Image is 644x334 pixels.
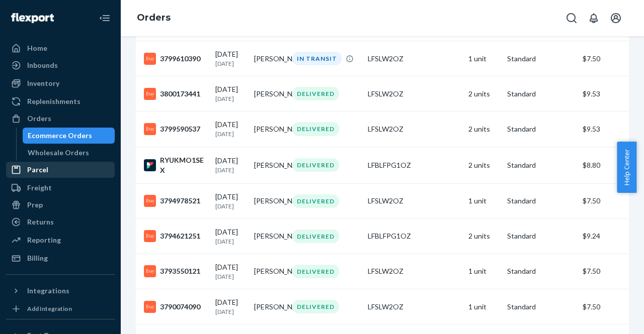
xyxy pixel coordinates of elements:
[144,230,207,242] div: 3794621251
[606,8,626,28] button: Open account menu
[215,307,246,316] p: [DATE]
[368,302,460,312] div: LFSLW2OZ
[292,52,342,65] div: IN TRANSIT
[507,54,575,64] p: Standard
[137,12,171,23] a: Orders
[27,235,61,245] div: Reporting
[215,94,246,103] p: [DATE]
[27,96,80,106] div: Replenishments
[292,87,339,100] div: DELIVERED
[144,301,207,313] div: 3790074090
[27,78,59,88] div: Inventory
[27,165,48,175] div: Parcel
[250,76,289,112] td: [PERSON_NAME]
[579,218,639,254] td: $9.24
[6,162,115,178] a: Parcel
[250,183,289,218] td: [PERSON_NAME]
[579,76,639,112] td: $9.53
[6,283,115,299] button: Integrations
[464,112,503,147] td: 2 units
[27,43,47,53] div: Home
[27,253,48,263] div: Billing
[27,60,58,70] div: Inbounds
[292,300,339,313] div: DELIVERED
[27,304,72,313] div: Add Integration
[27,217,54,227] div: Returns
[250,112,289,147] td: [PERSON_NAME]
[579,112,639,147] td: $9.53
[215,262,246,281] div: [DATE]
[129,4,179,33] ol: breadcrumbs
[250,289,289,324] td: [PERSON_NAME]
[507,266,575,276] p: Standard
[368,196,460,206] div: LFSLW2OZ
[579,183,639,218] td: $7.50
[215,156,246,174] div: [DATE]
[561,8,582,28] button: Open Search Box
[215,192,246,210] div: [DATE]
[507,231,575,241] p: Standard
[215,272,246,281] p: [DATE]
[507,302,575,312] p: Standard
[144,88,207,100] div: 3800173441
[27,114,51,124] div: Orders
[215,59,246,68] p: [DATE]
[250,147,289,183] td: [PERSON_NAME]
[292,158,339,172] div: DELIVERED
[250,254,289,289] td: [PERSON_NAME]
[215,227,246,246] div: [DATE]
[250,41,289,76] td: [PERSON_NAME]
[464,289,503,324] td: 1 unit
[368,124,460,134] div: LFSLW2OZ
[6,180,115,196] a: Freight
[368,266,460,276] div: LFSLW2OZ
[6,250,115,266] a: Billing
[28,148,89,158] div: Wholesale Orders
[579,254,639,289] td: $7.50
[215,120,246,138] div: [DATE]
[6,232,115,248] a: Reporting
[368,54,460,64] div: LFSLW2OZ
[95,8,115,28] button: Close Navigation
[507,89,575,99] p: Standard
[368,160,460,170] div: LFBLFPG1OZ
[579,147,639,183] td: $8.80
[6,57,115,73] a: Inbounds
[507,160,575,170] p: Standard
[144,53,207,65] div: 3799610390
[579,41,639,76] td: $7.50
[464,41,503,76] td: 1 unit
[292,230,339,243] div: DELIVERED
[27,200,43,210] div: Prep
[292,194,339,208] div: DELIVERED
[464,147,503,183] td: 2 units
[6,197,115,213] a: Prep
[6,40,115,56] a: Home
[215,237,246,246] p: [DATE]
[617,142,636,193] button: Help Center
[144,265,207,277] div: 3793550121
[6,303,115,315] a: Add Integration
[464,76,503,112] td: 2 units
[215,166,246,174] p: [DATE]
[584,8,604,28] button: Open notifications
[144,155,207,175] div: RYUKMO1SEX
[28,131,92,141] div: Ecommerce Orders
[6,214,115,230] a: Returns
[250,218,289,254] td: [PERSON_NAME]
[6,110,115,127] a: Orders
[579,289,639,324] td: $7.50
[292,265,339,278] div: DELIVERED
[144,195,207,207] div: 3794978521
[144,123,207,135] div: 3799590537
[6,75,115,91] a: Inventory
[215,84,246,103] div: [DATE]
[215,49,246,68] div: [DATE]
[215,130,246,138] p: [DATE]
[507,124,575,134] p: Standard
[11,13,54,23] img: Flexport logo
[27,183,52,193] div: Freight
[368,231,460,241] div: LFBLFPG1OZ
[464,218,503,254] td: 2 units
